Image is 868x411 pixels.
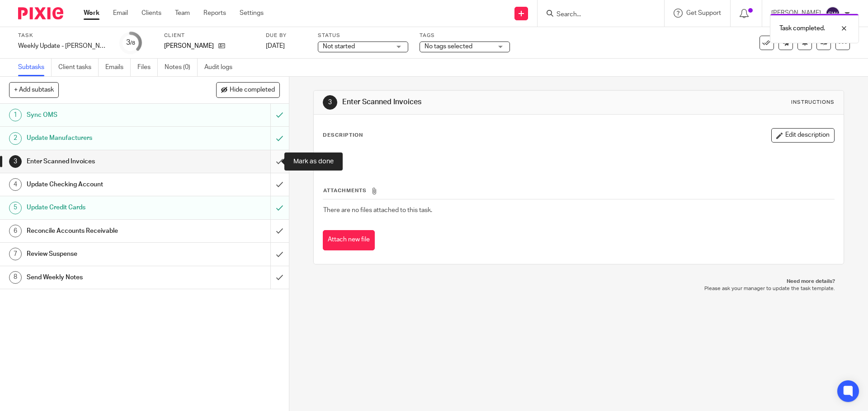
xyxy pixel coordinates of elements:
[164,42,214,51] p: [PERSON_NAME]
[323,188,367,193] span: Attachments
[204,59,239,76] a: Audit logs
[323,43,355,50] span: Not started
[9,271,22,284] div: 8
[322,285,835,292] p: Please ask your manager to update the task template.
[9,132,22,145] div: 2
[425,43,472,50] span: No tags selected
[84,9,99,18] a: Work
[791,99,835,106] div: Instructions
[826,6,840,21] img: svg%3E
[18,7,63,19] img: Pixie
[27,271,183,284] h1: Send Weekly Notes
[216,82,280,97] button: Hide completed
[175,9,190,18] a: Team
[9,82,59,97] button: + Add subtask
[58,59,99,76] a: Client tasks
[322,278,835,285] p: Need more details?
[323,95,337,110] div: 3
[18,32,108,39] label: Task
[165,59,198,76] a: Notes (0)
[318,32,408,39] label: Status
[27,201,183,214] h1: Update Credit Cards
[142,9,161,18] a: Clients
[27,131,183,145] h1: Update Manufacturers
[27,247,183,261] h1: Review Suspense
[9,248,22,260] div: 7
[126,37,135,48] div: 3
[323,132,363,139] p: Description
[137,59,158,76] a: Files
[230,87,275,94] span: Hide completed
[771,128,835,143] button: Edit description
[9,155,22,168] div: 3
[18,42,108,51] div: Weekly Update - Gore
[342,97,598,107] h1: Enter Scanned Invoices
[266,32,307,39] label: Due by
[105,59,131,76] a: Emails
[27,224,183,238] h1: Reconcile Accounts Receivable
[27,178,183,191] h1: Update Checking Account
[323,207,432,213] span: There are no files attached to this task.
[9,109,22,121] div: 1
[9,202,22,214] div: 5
[164,32,255,39] label: Client
[266,43,285,49] span: [DATE]
[113,9,128,18] a: Email
[9,178,22,191] div: 4
[203,9,226,18] a: Reports
[779,24,825,33] p: Task completed.
[130,41,135,46] small: /8
[9,225,22,237] div: 6
[323,230,375,250] button: Attach new file
[27,108,183,122] h1: Sync OMS
[27,155,183,168] h1: Enter Scanned Invoices
[18,42,108,51] div: Weekly Update - [PERSON_NAME]
[240,9,264,18] a: Settings
[18,59,52,76] a: Subtasks
[420,32,510,39] label: Tags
